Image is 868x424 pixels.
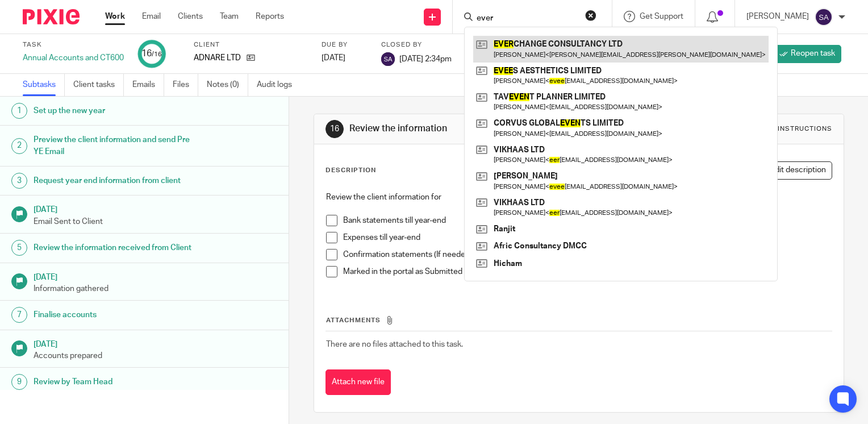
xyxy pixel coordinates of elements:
[173,74,198,96] a: Files
[475,14,578,24] input: Search
[23,9,80,24] img: Pixie
[11,374,27,390] div: 9
[11,173,27,189] div: 3
[11,240,27,256] div: 5
[34,216,278,227] p: Email Sent to Client
[381,40,452,49] label: Closed by
[256,11,284,22] a: Reports
[11,138,27,154] div: 2
[34,131,196,160] h1: Preview the client information and send Pre YE Email
[325,120,344,138] div: 16
[23,52,124,64] div: Annual Accounts and CT600
[207,74,248,96] a: Notes (0)
[791,48,835,59] span: Reopen task
[194,40,307,49] label: Client
[778,124,832,134] div: Instructions
[23,40,124,49] label: Task
[326,317,381,323] span: Attachments
[34,172,196,189] h1: Request year end information from client
[815,8,833,26] img: svg%3E
[132,74,164,96] a: Emails
[34,102,196,119] h1: Set up the new year
[141,47,162,60] div: 16
[34,350,278,361] p: Accounts prepared
[34,373,196,390] h1: Review by Team Head
[194,52,241,64] p: ADNARE LTD
[326,340,463,348] span: There are no files attached to this task.
[11,103,27,119] div: 1
[343,215,832,226] p: Bank statements till year-end
[105,11,125,22] a: Work
[326,192,832,203] p: Review the client information for
[349,123,603,135] h1: Review the information
[34,239,196,256] h1: Review the information received from Client
[34,336,278,350] h1: [DATE]
[381,52,395,66] img: svg%3E
[343,266,832,277] p: Marked in the portal as Submitted
[142,11,161,22] a: Email
[773,45,841,63] a: Reopen task
[753,161,832,180] button: Edit description
[11,307,27,323] div: 7
[343,249,832,260] p: Confirmation statements (If needed)
[152,51,162,57] small: /16
[178,11,203,22] a: Clients
[322,40,367,49] label: Due by
[325,369,391,395] button: Attach new file
[585,10,596,21] button: Clear
[640,13,683,20] span: Get Support
[399,55,452,63] span: [DATE] 2:34pm
[34,201,278,215] h1: [DATE]
[23,74,65,96] a: Subtasks
[220,11,239,22] a: Team
[322,52,367,64] div: [DATE]
[746,11,809,22] p: [PERSON_NAME]
[34,269,278,283] h1: [DATE]
[325,166,376,175] p: Description
[343,232,832,243] p: Expenses till year-end
[257,74,301,96] a: Audit logs
[34,283,278,294] p: Information gathered
[73,74,124,96] a: Client tasks
[34,306,196,323] h1: Finalise accounts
